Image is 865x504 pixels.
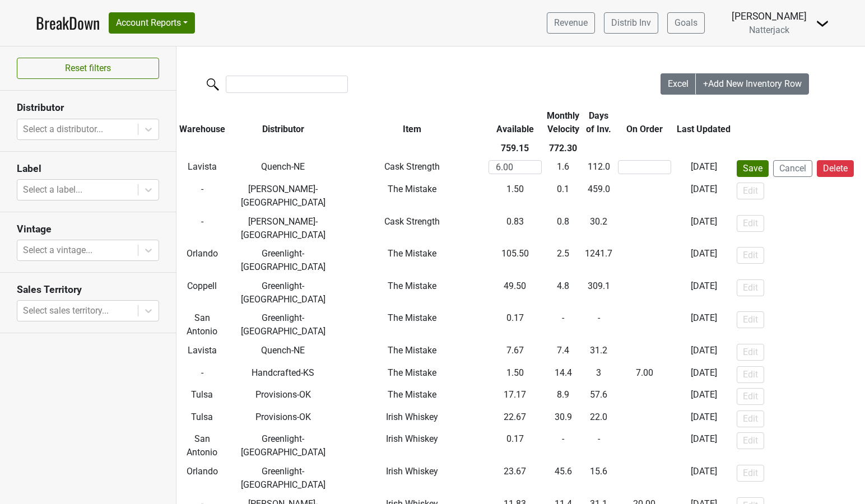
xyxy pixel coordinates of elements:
button: Excel [661,73,696,95]
td: Orlando [176,462,228,494]
td: - [615,212,674,245]
a: Goals [667,12,705,34]
td: [DATE] [673,385,733,408]
th: Available: activate to sort column ascending [486,106,545,139]
td: [DATE] [673,408,733,430]
td: San Antonio [176,309,228,342]
td: - [615,244,674,277]
span: Irish Whiskey [386,412,438,422]
span: The Mistake [388,281,436,291]
button: Edit [737,344,764,361]
td: 1241.7 [582,244,615,277]
td: Coppell [176,277,228,309]
td: [DATE] [673,341,733,363]
th: 772.30 [545,139,583,158]
td: [DATE] [673,430,733,463]
td: - [615,385,674,408]
td: - [615,462,674,494]
span: The Mistake [388,345,436,356]
td: [PERSON_NAME]-[GEOGRAPHIC_DATA] [228,212,339,245]
th: Warehouse: activate to sort column ascending [176,106,228,139]
td: [DATE] [673,180,733,212]
button: Cancel [773,160,812,177]
td: [DATE] [673,244,733,277]
th: Item: activate to sort column ascending [338,106,486,139]
td: - [615,309,674,342]
button: Edit [737,183,764,199]
td: 30.9 [545,408,583,430]
span: The Mistake [388,248,436,259]
th: Days of Inv.: activate to sort column ascending [582,106,615,139]
button: Edit [737,279,764,296]
td: 0.8 [545,212,583,245]
td: Greenlight-[GEOGRAPHIC_DATA] [228,244,339,277]
td: Quench-NE [228,158,339,180]
td: [DATE] [673,277,733,309]
a: Distrib Inv [604,12,658,34]
span: Cask Strength [384,216,440,227]
h3: Vintage [17,223,159,235]
td: Provisions-OK [228,408,339,430]
td: 0.83 [486,212,545,245]
td: - [176,180,228,212]
td: [DATE] [673,309,733,342]
td: 7.4 [545,341,583,363]
td: Greenlight-[GEOGRAPHIC_DATA] [228,277,339,309]
td: 0.1 [545,180,583,212]
span: The Mistake [388,389,436,400]
button: Edit [737,311,764,328]
td: 57.6 [582,385,615,408]
button: Edit [737,247,764,264]
td: 17.17 [486,385,545,408]
button: +Add New Inventory Row [696,73,809,95]
td: Greenlight-[GEOGRAPHIC_DATA] [228,462,339,494]
td: 31.2 [582,341,615,363]
a: BreakDown [36,11,100,35]
th: Monthly Velocity: activate to sort column ascending [545,106,583,139]
td: Greenlight-[GEOGRAPHIC_DATA] [228,309,339,342]
td: - [545,430,583,463]
td: Tulsa [176,408,228,430]
th: 759.15 [486,139,545,158]
button: Edit [737,410,764,427]
span: Irish Whiskey [386,433,438,444]
td: Greenlight-[GEOGRAPHIC_DATA] [228,430,339,463]
td: [DATE] [673,212,733,245]
a: Revenue [547,12,595,34]
td: 2.5 [545,244,583,277]
td: 1.6 [545,158,583,180]
td: 22.0 [582,408,615,430]
td: 1.50 [486,180,545,212]
td: - [582,430,615,463]
td: 112.0 [582,158,615,180]
td: 23.67 [486,462,545,494]
td: 4.8 [545,277,583,309]
td: 22.67 [486,408,545,430]
td: [DATE] [673,462,733,494]
th: On Order: activate to sort column ascending [615,106,674,139]
h3: Sales Territory [17,284,159,296]
button: Reset filters [17,58,159,79]
button: Edit [737,465,764,482]
img: Dropdown Menu [816,17,829,30]
td: - [545,309,583,342]
td: Lavista [176,158,228,180]
td: - [615,430,674,463]
h3: Distributor [17,102,159,114]
td: 7.67 [486,341,545,363]
span: The Mistake [388,312,436,323]
th: Distributor: activate to sort column ascending [228,106,339,139]
td: 1.50 [486,363,545,386]
button: Save [737,160,769,177]
span: +Add New Inventory Row [703,78,802,89]
div: [PERSON_NAME] [732,9,807,24]
button: Delete [817,160,854,177]
td: - [615,408,674,430]
td: 3 [582,363,615,386]
td: 309.1 [582,277,615,309]
td: Quench-NE [228,341,339,363]
td: 0.17 [486,309,545,342]
td: - [582,309,615,342]
td: 8.9 [545,385,583,408]
span: The Mistake [388,367,436,378]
